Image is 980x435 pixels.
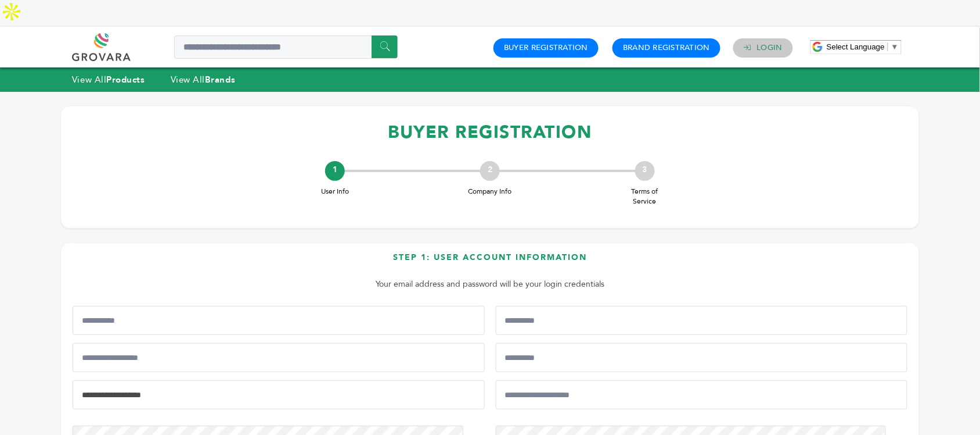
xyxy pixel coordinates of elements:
[827,42,899,51] a: Select Language​
[73,343,485,372] input: Mobile Phone Number
[73,306,485,335] input: First Name*
[827,42,885,51] span: Select Language
[757,42,783,53] a: Login
[171,74,236,85] a: View AllBrands
[467,187,513,197] span: Company Info
[73,115,907,149] h1: BUYER REGISTRATION
[622,187,668,206] span: Terms of Service
[205,74,235,85] strong: Brands
[72,74,145,85] a: View AllProducts
[174,35,398,59] input: Search a product or brand...
[325,161,345,181] div: 1
[891,42,899,51] span: ▼
[106,74,145,85] strong: Products
[888,42,888,51] span: ​
[73,380,485,409] input: Email Address*
[496,380,908,409] input: Confirm Email Address*
[78,277,902,291] p: Your email address and password will be your login credentials
[480,161,500,181] div: 2
[623,42,710,53] a: Brand Registration
[496,306,908,335] input: Last Name*
[635,161,655,181] div: 3
[504,42,588,53] a: Buyer Registration
[496,343,908,372] input: Job Title*
[73,252,907,272] h3: Step 1: User Account Information
[312,187,358,197] span: User Info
